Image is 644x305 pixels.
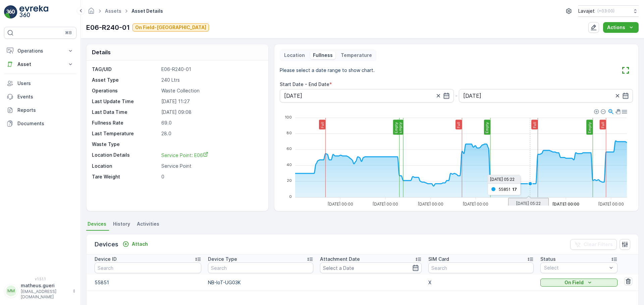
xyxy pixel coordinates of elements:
p: Reports [17,107,74,113]
a: Users [4,77,76,90]
p: [DATE] 09:08 [161,109,261,116]
div: Menu [621,108,627,114]
p: ⌘B [65,30,72,35]
p: Waste Type [92,141,159,148]
p: Actions [607,24,625,31]
p: Waste Collection [161,87,261,94]
a: Assets [105,8,121,14]
p: 28.0 [161,130,261,137]
tspan: [DATE] 00:00 [418,202,443,207]
p: Location Details [92,152,159,159]
p: Temperature [341,52,372,59]
a: Reports [4,103,76,117]
p: On Field-[GEOGRAPHIC_DATA] [135,24,206,31]
button: Asset [4,58,76,71]
tspan: 0 [289,194,292,199]
tspan: 80 [286,131,292,135]
div: Zoom Out [600,109,605,113]
p: 240 Ltrs [161,77,261,83]
img: logo [4,5,17,19]
tspan: 40 [286,162,292,167]
p: SIM Card [428,256,449,262]
p: Device Type [208,256,237,262]
p: Location [284,52,305,59]
button: Clear Filters [570,239,617,250]
p: Details [92,48,111,56]
p: Operations [92,87,159,94]
tspan: [DATE] 00:00 [598,202,624,207]
div: Panning [615,109,619,113]
p: E06-R240-01 [161,66,261,73]
a: Events [4,90,76,103]
button: MMmatheus.gueri[EMAIL_ADDRESS][DOMAIN_NAME] [4,282,76,300]
div: Selection Zoom [607,108,613,114]
img: logo_light-DOdMpM7g.png [19,5,48,19]
a: Homepage [88,10,95,15]
p: X [428,279,534,286]
p: Attachment Date [320,256,360,262]
tspan: [DATE] 00:00 [463,202,488,207]
p: Last Temperature [92,130,159,137]
p: Asset [17,61,63,68]
p: TAG/UID [92,66,159,73]
p: ( +03:00 ) [597,8,614,14]
input: Search [95,262,201,273]
p: - [455,92,458,100]
div: Zoom In [594,109,598,113]
a: Documents [4,117,76,130]
input: Search [428,262,534,273]
p: Location [92,163,159,169]
span: v 1.51.1 [4,277,76,281]
p: NB-IoT-UG03K [208,279,313,286]
p: Users [17,80,74,87]
p: Devices [95,240,118,249]
p: Lavajet [578,8,595,14]
p: On Field [565,279,584,286]
span: Activities [137,221,159,227]
button: Lavajet(+03:00) [578,5,639,17]
p: [EMAIL_ADDRESS][DOMAIN_NAME] [21,289,69,300]
p: [DATE] 11:27 [161,98,261,105]
p: Attach [132,241,148,247]
p: Operations [17,48,63,54]
tspan: 60 [286,146,292,151]
a: Service Point: E06 [161,152,261,159]
span: History [113,221,130,227]
input: Search [208,262,313,273]
p: Clear Filters [584,241,613,248]
tspan: 20 [287,178,292,183]
input: dd/mm/yyyy [459,89,633,102]
p: Documents [17,120,74,127]
p: 0 [161,173,261,180]
p: E06-R240-01 [86,22,130,32]
tspan: [DATE] 00:00 [552,202,579,207]
p: Asset Type [92,77,159,83]
p: 69.0 [161,120,261,126]
p: matheus.gueri [21,282,69,289]
tspan: [DATE] 00:00 [373,202,398,207]
p: Last Update Time [92,98,159,105]
input: dd/mm/yyyy [280,89,454,102]
label: Start Date - End Date [280,81,329,87]
tspan: [DATE] 00:00 [508,202,533,207]
p: Fullness Rate [92,120,159,126]
p: Please select a date range to show chart. [280,67,375,74]
p: Device ID [95,256,117,262]
p: Status [540,256,556,262]
button: Operations [4,44,76,58]
input: Select a Date [320,262,422,273]
button: Actions [603,22,639,33]
span: Devices [88,221,106,227]
p: Last Data Time [92,109,159,116]
div: MM [6,286,16,296]
p: 55851 [95,279,201,286]
button: Attach [120,240,151,248]
p: Tare Weight [92,173,159,180]
p: Service Point [161,163,261,169]
p: Events [17,93,74,100]
span: Asset Details [130,8,164,14]
p: Fullness [313,52,333,59]
p: Select [544,264,607,271]
button: On Field [540,279,617,287]
span: Service Point: E06 [161,152,208,158]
